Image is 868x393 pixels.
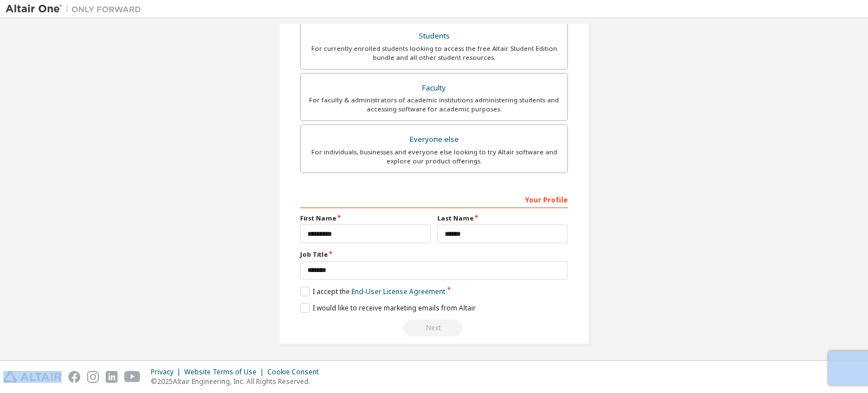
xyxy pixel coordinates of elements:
[300,287,445,296] label: I accept the
[307,96,561,114] div: For faculty & administrators of academic institutions administering students and accessing softwa...
[300,214,431,223] label: First Name
[300,250,568,259] label: Job Title
[6,3,147,15] img: Altair One
[267,368,325,377] div: Cookie Consent
[437,214,568,223] label: Last Name
[300,319,568,336] div: Email already exists
[307,80,561,96] div: Faculty
[151,368,184,377] div: Privacy
[307,28,561,44] div: Students
[87,371,99,383] img: instagram.svg
[151,377,325,386] p: © 2025 Altair Engineering, Inc. All Rights Reserved.
[307,132,561,148] div: Everyone else
[300,190,568,208] div: Your Profile
[300,303,476,313] label: I would like to receive marketing emails from Altair
[68,371,80,383] img: facebook.svg
[184,368,267,377] div: Website Terms of Use
[106,371,118,383] img: linkedin.svg
[124,371,141,383] img: youtube.svg
[307,148,561,166] div: For individuals, businesses and everyone else looking to try Altair software and explore our prod...
[3,371,62,383] img: altair_logo.svg
[351,287,445,296] a: End-User License Agreement
[307,44,561,62] div: For currently enrolled students looking to access the free Altair Student Edition bundle and all ...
